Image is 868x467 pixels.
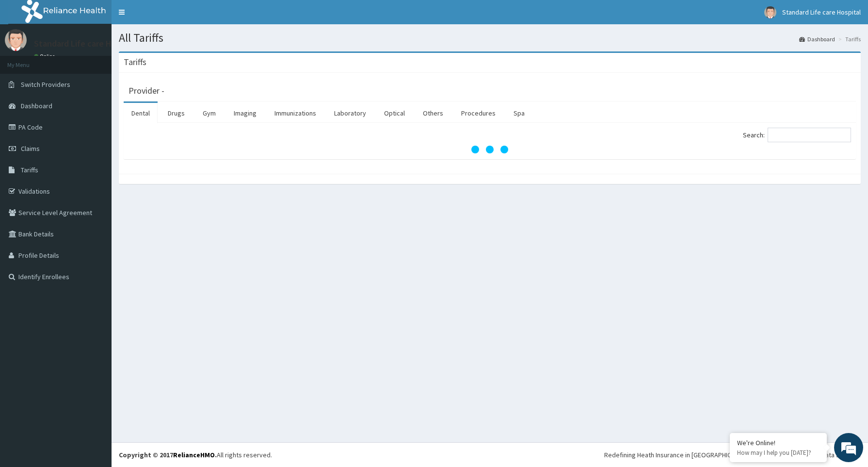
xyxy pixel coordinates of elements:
a: Others [415,103,451,123]
img: User Image [5,29,27,51]
span: Standard Life care Hospital [782,8,861,17]
a: Drugs [160,103,193,123]
strong: Copyright © 2017 . [119,450,217,459]
span: Dashboard [21,101,52,110]
li: Tariffs [836,35,861,43]
a: Laboratory [326,103,374,123]
span: Switch Providers [21,80,70,89]
a: Online [34,53,57,60]
p: How may I help you today? [737,449,820,457]
p: Standard Life care Hospital [34,39,138,48]
span: Claims [21,144,40,153]
label: Search: [743,128,851,142]
a: Imaging [226,103,264,123]
span: Tariffs [21,166,38,174]
h3: Tariffs [124,58,146,67]
div: We're Online! [737,438,820,447]
h1: All Tariffs [119,32,861,44]
a: Immunizations [267,103,324,123]
img: User Image [764,6,776,18]
div: Redefining Heath Insurance in [GEOGRAPHIC_DATA] using Telemedicine and Data Science! [604,450,861,460]
footer: All rights reserved. [112,442,868,467]
a: Gym [195,103,224,123]
a: RelianceHMO [173,450,215,459]
a: Procedures [453,103,503,123]
h3: Provider - [129,86,164,95]
a: Dental [124,103,158,123]
a: Optical [376,103,413,123]
svg: audio-loading [470,130,509,169]
a: Dashboard [799,35,835,43]
a: Spa [506,103,532,123]
input: Search: [768,128,851,142]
